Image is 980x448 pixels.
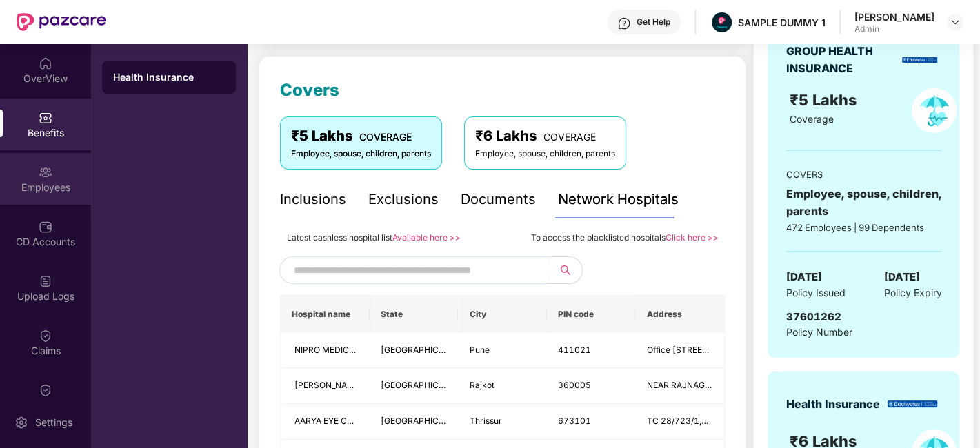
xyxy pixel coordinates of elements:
img: svg+xml;base64,PHN2ZyBpZD0iQ2xhaW0iIHhtbG5zPSJodHRwOi8vd3d3LnczLm9yZy8yMDAwL3N2ZyIgd2lkdGg9IjIwIi... [39,383,52,397]
div: Network Hospitals [558,189,679,210]
img: svg+xml;base64,PHN2ZyBpZD0iSG9tZSIgeG1sbnM9Imh0dHA6Ly93d3cudzMub3JnLzIwMDAvc3ZnIiB3aWR0aD0iMjAiIG... [39,57,52,70]
span: Policy Expiry [883,285,941,301]
td: Maharashtra [370,333,459,369]
span: ₹5 Lakhs [790,91,861,109]
div: Health Insurance [786,396,879,413]
img: svg+xml;base64,PHN2ZyBpZD0iQmVuZWZpdHMiIHhtbG5zPSJodHRwOi8vd3d3LnczLm9yZy8yMDAwL3N2ZyIgd2lkdGg9Ij... [39,111,52,125]
div: Admin [854,23,934,34]
span: Pune [469,345,489,355]
img: svg+xml;base64,PHN2ZyBpZD0iVXBsb2FkX0xvZ3MiIGRhdGEtbmFtZT0iVXBsb2FkIExvZ3MiIHhtbG5zPSJodHRwOi8vd3... [39,274,52,288]
img: svg+xml;base64,PHN2ZyBpZD0iRHJvcGRvd24tMzJ4MzIiIHhtbG5zPSJodHRwOi8vd3d3LnczLm9yZy8yMDAwL3N2ZyIgd2... [950,17,961,28]
img: svg+xml;base64,PHN2ZyBpZD0iU2V0dGluZy0yMHgyMCIgeG1sbnM9Imh0dHA6Ly93d3cudzMub3JnLzIwMDAvc3ZnIiB3aW... [14,416,28,429]
span: Covers [280,80,339,100]
span: Office [STREET_ADDRESS] [647,345,753,355]
img: New Pazcare Logo [17,13,106,31]
span: [GEOGRAPHIC_DATA] [381,345,467,355]
span: NIPRO MEDICAL INDIA PRIVATE LTD [294,345,437,355]
div: Employee, spouse, children, parents [291,147,431,161]
span: search [548,265,582,276]
span: AARYA EYE CARE [294,416,363,426]
div: COVERS [786,167,941,181]
span: [PERSON_NAME] Eye Hospitals Pvt Ltd [294,380,447,390]
div: GROUP HEALTH INSURANCE [786,43,897,77]
span: [GEOGRAPHIC_DATA] [381,380,467,390]
span: 37601262 [786,310,841,323]
div: Inclusions [280,189,346,210]
span: [DATE] [786,269,821,285]
span: Coverage [790,113,834,125]
div: Health Insurance [113,70,225,84]
div: Employee, spouse, children, parents [475,147,615,161]
img: insurerLogo [902,57,937,63]
div: 472 Employees | 99 Dependents [786,221,941,234]
span: Thrissur [469,416,501,426]
span: COVERAGE [543,131,596,143]
span: Policy Issued [786,285,845,301]
th: State [370,296,459,333]
img: svg+xml;base64,PHN2ZyBpZD0iRW1wbG95ZWVzIiB4bWxucz0iaHR0cDovL3d3dy53My5vcmcvMjAwMC9zdmciIHdpZHRoPS... [39,165,52,179]
td: Pune [458,333,547,369]
div: ₹5 Lakhs [291,125,431,147]
th: City [458,296,547,333]
div: [PERSON_NAME] [854,10,934,23]
td: NEAR RAJNAGAR CHOWK NANA MUVA MAIN ROAD, BESIDE SURYAMUKHI HANUMAN TEMPLE [636,368,725,404]
div: ₹6 Lakhs [475,125,615,147]
span: 360005 [558,380,591,390]
td: Thrissur [458,404,547,440]
span: COVERAGE [359,131,412,143]
div: SAMPLE DUMMY 1 [738,16,826,29]
span: Rajkot [469,380,494,390]
span: [GEOGRAPHIC_DATA] [381,416,467,426]
span: Address [647,309,714,320]
div: Exclusions [368,189,439,210]
button: search [548,256,583,284]
img: svg+xml;base64,PHN2ZyBpZD0iQ2xhaW0iIHhtbG5zPSJodHRwOi8vd3d3LnczLm9yZy8yMDAwL3N2ZyIgd2lkdGg9IjIwIi... [39,329,52,343]
img: insurerLogo [888,400,937,408]
td: Office No 303 3Rd Floor, Lalni Qunatum Bavdhanpune Banglore Higwaypune [636,333,725,369]
img: Pazcare_Alternative_logo-01-01.png [712,12,732,32]
td: AARYA EYE CARE [281,404,370,440]
span: To access the blacklisted hospitals [530,232,665,243]
span: 673101 [558,416,591,426]
div: Employee, spouse, children, parents [786,185,941,220]
div: Settings [31,416,77,429]
span: Policy Number [786,326,852,338]
img: svg+xml;base64,PHN2ZyBpZD0iSGVscC0zMngzMiIgeG1sbnM9Imh0dHA6Ly93d3cudzMub3JnLzIwMDAvc3ZnIiB3aWR0aD... [617,17,631,30]
div: Documents [461,189,536,210]
th: Hospital name [281,296,370,333]
span: 411021 [558,345,591,355]
td: NIPRO MEDICAL INDIA PRIVATE LTD [281,333,370,369]
th: Address [636,296,725,333]
td: Kerala [370,404,459,440]
span: [DATE] [883,269,919,285]
td: Rajkot [458,368,547,404]
th: PIN code [547,296,636,333]
a: Available here >> [392,232,461,243]
img: policyIcon [912,88,957,133]
div: Get Help [637,17,670,28]
a: Click here >> [665,232,718,243]
span: TC 28/723/1,2ND FLOOR PALLITHANAM, BUS STAND [647,416,861,426]
span: Hospital name [292,309,359,320]
img: svg+xml;base64,PHN2ZyBpZD0iQ0RfQWNjb3VudHMiIGRhdGEtbmFtZT0iQ0QgQWNjb3VudHMiIHhtbG5zPSJodHRwOi8vd3... [39,220,52,234]
td: Netradeep Maxivision Eye Hospitals Pvt Ltd [281,368,370,404]
td: Gujarat [370,368,459,404]
td: TC 28/723/1,2ND FLOOR PALLITHANAM, BUS STAND [636,404,725,440]
span: Latest cashless hospital list [287,232,392,243]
